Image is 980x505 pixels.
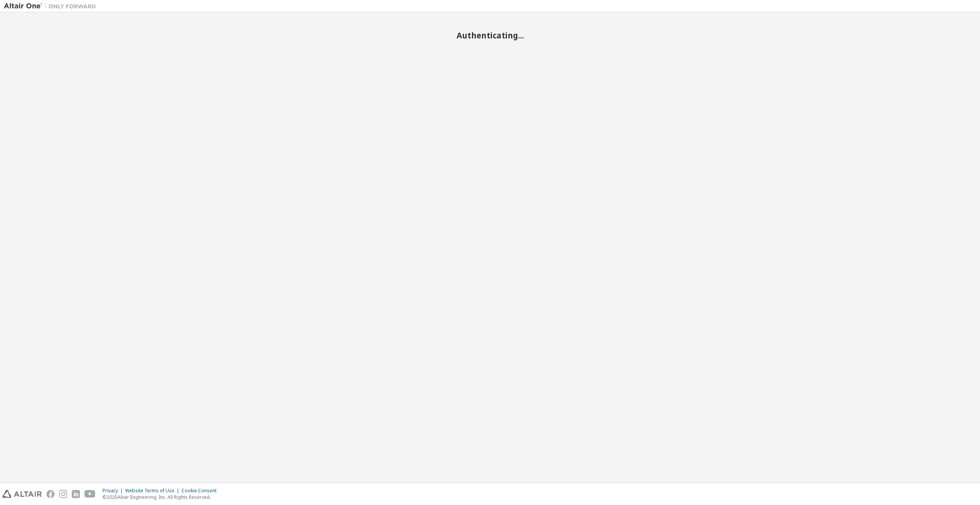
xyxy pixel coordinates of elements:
img: youtube.svg [84,490,96,498]
div: Privacy [103,488,125,494]
div: Website Terms of Use [125,488,182,494]
img: Altair One [4,2,100,10]
img: linkedin.svg [72,490,80,498]
img: facebook.svg [46,490,55,498]
img: altair_logo.svg [2,490,42,498]
div: Cookie Consent [182,488,221,494]
img: instagram.svg [59,490,67,498]
p: © 2025 Altair Engineering, Inc. All Rights Reserved. [103,494,221,500]
h2: Authenticating... [4,30,976,40]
